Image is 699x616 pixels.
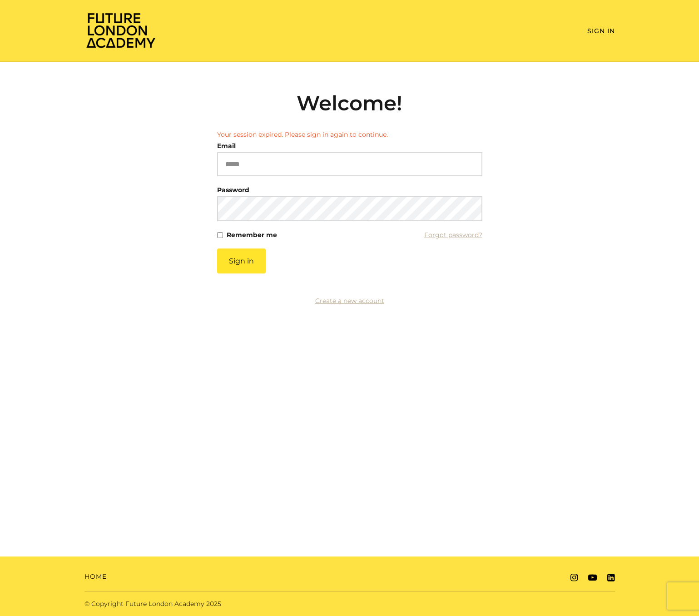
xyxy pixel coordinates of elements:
[84,12,157,49] img: Home Page
[77,599,350,609] div: © Copyright Future London Academy 2025
[587,27,615,35] a: Sign In
[424,229,482,241] a: Forgot password?
[217,130,482,139] li: Your session expired. Please sign in again to continue.
[217,139,236,152] label: Email
[217,248,266,273] button: Sign in
[217,91,482,115] h2: Welcome!
[315,297,384,305] a: Create a new account
[217,184,249,196] label: Password
[84,572,107,581] a: Home
[227,229,277,241] label: Remember me
[217,248,225,488] label: If you are a human, ignore this field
